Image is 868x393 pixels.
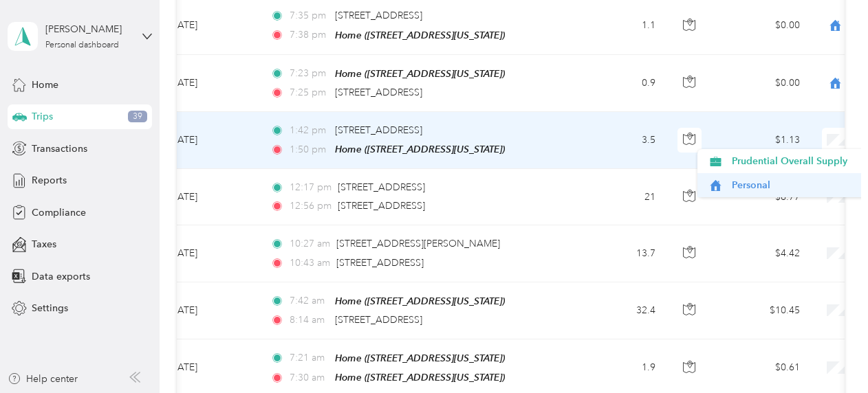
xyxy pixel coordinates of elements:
[8,372,78,386] button: Help center
[290,142,329,157] span: 1:50 pm
[732,154,859,168] span: Prudential Overall Supply
[32,205,86,220] span: Compliance
[156,225,259,282] td: [DATE]
[290,370,329,385] span: 7:30 am
[290,123,329,138] span: 1:42 pm
[128,111,147,123] span: 39
[576,225,666,282] td: 13.7
[791,316,868,393] iframe: Everlance-gr Chat Button Frame
[335,372,505,383] span: Home ([STREET_ADDRESS][US_STATE])
[732,178,859,192] span: Personal
[32,269,90,284] span: Data exports
[32,237,56,251] span: Taxes
[290,85,329,100] span: 7:25 pm
[335,352,505,363] span: Home ([STREET_ADDRESS][US_STATE])
[290,8,329,23] span: 7:35 pm
[45,22,131,36] div: [PERSON_NAME]
[336,257,424,269] span: [STREET_ADDRESS]
[576,112,666,169] td: 3.5
[335,68,505,79] span: Home ([STREET_ADDRESS][US_STATE])
[290,27,329,43] span: 7:38 pm
[290,66,329,81] span: 7:23 pm
[576,282,666,339] td: 32.4
[715,112,811,169] td: $1.13
[335,10,422,21] span: [STREET_ADDRESS]
[290,180,332,195] span: 12:17 pm
[715,282,811,339] td: $10.45
[156,169,259,225] td: [DATE]
[156,282,259,339] td: [DATE]
[576,55,666,112] td: 0.9
[32,173,67,188] span: Reports
[290,293,329,308] span: 7:42 am
[715,169,811,225] td: $6.77
[715,225,811,282] td: $4.42
[32,142,87,156] span: Transactions
[336,238,500,249] span: [STREET_ADDRESS][PERSON_NAME]
[32,109,53,124] span: Trips
[338,181,425,193] span: [STREET_ADDRESS]
[576,169,666,225] td: 21
[335,144,505,155] span: Home ([STREET_ADDRESS][US_STATE])
[156,55,259,112] td: [DATE]
[290,256,330,271] span: 10:43 am
[290,236,330,251] span: 10:27 am
[156,112,259,169] td: [DATE]
[335,314,422,326] span: [STREET_ADDRESS]
[335,124,422,136] span: [STREET_ADDRESS]
[290,350,329,366] span: 7:21 am
[335,295,505,306] span: Home ([STREET_ADDRESS][US_STATE])
[335,87,422,98] span: [STREET_ADDRESS]
[290,313,329,328] span: 8:14 am
[338,200,425,212] span: [STREET_ADDRESS]
[32,78,58,92] span: Home
[32,301,68,315] span: Settings
[715,55,811,112] td: $0.00
[335,30,505,41] span: Home ([STREET_ADDRESS][US_STATE])
[45,41,119,49] div: Personal dashboard
[290,199,332,214] span: 12:56 pm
